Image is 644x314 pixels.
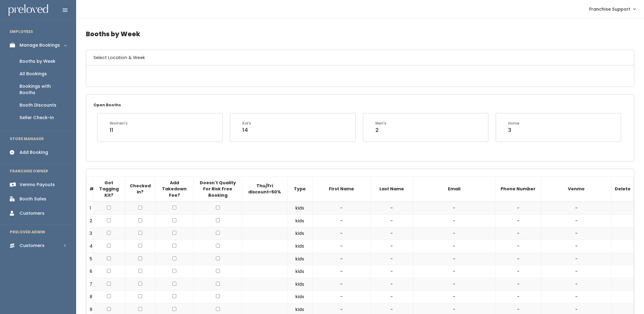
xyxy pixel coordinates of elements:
td: - [370,214,413,227]
td: - [370,291,413,303]
div: Home [508,121,519,126]
td: - [495,252,541,265]
td: 3 [86,227,93,240]
th: Phone Number [495,176,541,202]
th: Add Takedown Fee? [155,176,194,202]
div: Women's [110,121,128,126]
th: Type [287,176,312,202]
td: - [312,252,370,265]
div: All Bookings [19,71,47,77]
div: 11 [110,126,128,134]
div: Customers [19,210,44,217]
td: - [413,214,495,227]
td: - [541,202,611,214]
div: Bookings with Booths [19,83,66,96]
td: - [370,240,413,253]
td: - [413,202,495,214]
td: 8 [86,291,93,303]
td: - [312,227,370,240]
th: Email [413,176,495,202]
td: 5 [86,252,93,265]
td: 7 [86,278,93,291]
th: Delete [611,176,634,202]
td: - [413,265,495,278]
td: - [312,291,370,303]
th: First Name [312,176,370,202]
td: - [312,240,370,253]
td: kids [287,202,312,214]
td: - [495,278,541,291]
td: - [413,278,495,291]
td: - [541,240,611,253]
img: preloved logo [9,4,48,16]
td: - [541,214,611,227]
td: - [370,278,413,291]
th: Last Name [370,176,413,202]
td: - [495,265,541,278]
td: - [495,214,541,227]
td: 4 [86,240,93,253]
td: 6 [86,265,93,278]
div: Venmo Payouts [19,182,55,188]
div: Booth Discounts [19,102,56,108]
th: Venmo [541,176,611,202]
td: 1 [86,202,93,214]
td: kids [287,278,312,291]
td: - [413,240,495,253]
td: - [495,202,541,214]
th: Thu/Fri discount>50% [242,176,287,202]
td: kids [287,252,312,265]
div: 3 [508,126,519,134]
td: - [312,202,370,214]
td: - [312,265,370,278]
th: # [86,176,93,202]
a: Franchise Support [583,2,642,16]
div: Add Booking [19,149,48,156]
th: Doesn't Quality For Risk Free Booking [194,176,242,202]
td: - [370,227,413,240]
td: - [413,252,495,265]
td: - [541,291,611,303]
th: Checked in? [125,176,155,202]
td: - [413,227,495,240]
div: Manage Bookings [19,42,60,48]
div: 2 [375,126,386,134]
td: - [495,291,541,303]
div: Men's [375,121,386,126]
div: Booth Sales [19,196,46,202]
div: 14 [242,126,251,134]
td: - [541,227,611,240]
th: Got Tagging Kit? [93,176,125,202]
td: kids [287,291,312,303]
td: 2 [86,214,93,227]
td: - [312,278,370,291]
td: kids [287,214,312,227]
span: Franchise Support [589,6,630,12]
td: - [541,252,611,265]
h6: Select Location & Week [86,50,634,65]
td: - [413,291,495,303]
td: - [370,202,413,214]
td: kids [287,227,312,240]
td: - [541,278,611,291]
td: - [370,265,413,278]
td: - [370,252,413,265]
h4: Booths by Week [86,26,634,42]
div: Kid's [242,121,251,126]
td: - [495,240,541,253]
div: Customers [19,242,44,249]
div: Booths by Week [19,58,55,65]
div: Seller Check-in [19,115,54,121]
td: - [312,214,370,227]
td: kids [287,240,312,253]
td: kids [287,265,312,278]
td: - [495,227,541,240]
small: Open Booths [93,102,121,108]
td: - [541,265,611,278]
